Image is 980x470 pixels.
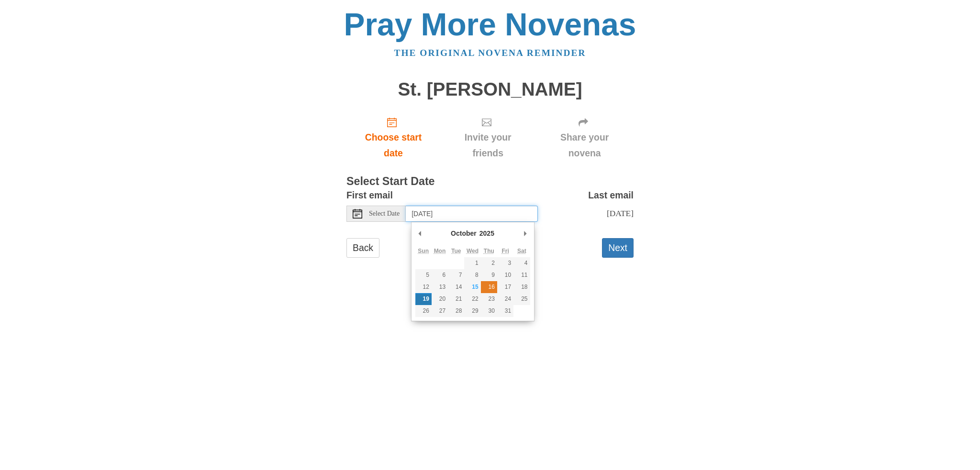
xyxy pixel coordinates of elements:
[440,109,535,166] div: Click "Next" to confirm your start date first.
[481,281,497,293] button: 16
[513,281,530,293] button: 18
[464,257,480,269] button: 1
[369,210,400,217] span: Select Date
[481,293,497,305] button: 23
[394,48,586,58] a: The original novena reminder
[478,226,496,240] div: 2025
[432,281,448,293] button: 13
[467,248,479,254] abbr: Wednesday
[497,269,513,281] button: 10
[418,248,429,254] abbr: Sunday
[450,130,526,161] span: Invite your friends
[607,208,634,218] span: [DATE]
[449,226,478,240] div: October
[346,187,393,203] label: First email
[415,269,432,281] button: 5
[448,305,464,317] button: 28
[497,281,513,293] button: 17
[415,305,432,317] button: 26
[481,257,497,269] button: 2
[464,305,480,317] button: 29
[346,238,379,258] a: Back
[513,293,530,305] button: 25
[501,248,509,254] abbr: Friday
[497,305,513,317] button: 31
[415,281,432,293] button: 12
[513,257,530,269] button: 4
[448,293,464,305] button: 21
[481,305,497,317] button: 30
[464,281,480,293] button: 15
[346,109,440,166] a: Choose start date
[415,226,425,240] button: Previous Month
[497,257,513,269] button: 3
[356,130,431,161] span: Choose start date
[481,269,497,281] button: 9
[451,248,461,254] abbr: Tuesday
[406,206,538,222] input: Use the arrow keys to pick a date
[517,248,526,254] abbr: Saturday
[484,248,494,254] abbr: Thursday
[448,281,464,293] button: 14
[521,226,530,240] button: Next Month
[545,130,624,161] span: Share your novena
[497,293,513,305] button: 24
[346,175,634,188] h3: Select Start Date
[513,269,530,281] button: 11
[448,269,464,281] button: 7
[535,109,634,166] div: Click "Next" to confirm your start date first.
[434,248,446,254] abbr: Monday
[432,293,448,305] button: 20
[588,187,634,203] label: Last email
[415,293,432,305] button: 19
[602,238,634,258] button: Next
[344,7,636,42] a: Pray More Novenas
[464,293,480,305] button: 22
[432,305,448,317] button: 27
[432,269,448,281] button: 6
[464,269,480,281] button: 8
[346,79,634,100] h1: St. [PERSON_NAME]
